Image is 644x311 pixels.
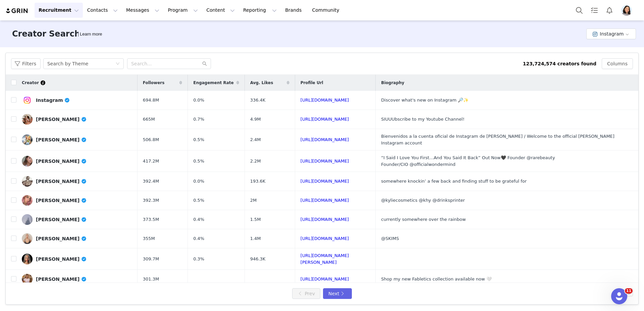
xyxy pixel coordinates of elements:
span: 417.2M [143,158,159,165]
span: somewhere knockin’ a few back and finding stuff to be grateful for [381,179,527,184]
button: Next [323,288,352,299]
img: grin logo [5,8,29,14]
span: 0.7% [193,116,204,123]
span: 1.5M [250,216,261,223]
button: Content [202,3,239,18]
span: 301.3M [143,276,159,283]
i: icon: down [116,62,120,66]
img: v2 [22,254,33,264]
span: 0.3% [193,256,204,262]
img: v2 [22,274,33,285]
span: Profile Url [301,80,323,86]
a: Community [308,3,346,18]
a: [URL][DOMAIN_NAME] [301,179,349,184]
iframe: Intercom live chat [611,288,627,304]
span: 506.8M [143,136,159,143]
button: Messages [122,3,163,18]
span: currently somewhere over the rainbow [381,217,466,222]
div: [PERSON_NAME] [36,256,87,262]
a: [PERSON_NAME] [22,254,132,264]
a: [URL][DOMAIN_NAME] [301,117,349,122]
span: 1.4M [250,235,261,242]
i: icon: search [202,61,207,66]
a: [PERSON_NAME] [22,134,132,145]
button: Recruitment [35,3,83,18]
div: [PERSON_NAME] [36,179,87,184]
span: Engagement Rate [193,80,233,86]
img: v2 [22,156,33,167]
span: 0.5% [193,197,204,204]
span: 0.5% [193,136,204,143]
span: 336.4K [250,97,266,104]
h3: Creator Search [12,28,80,40]
button: Columns [602,58,633,69]
div: Tooltip anchor [78,31,103,38]
span: 193.6K [250,178,266,185]
span: 946.3K [250,256,266,262]
span: 0.4% [193,235,204,242]
a: [PERSON_NAME] [22,274,132,285]
span: SIUUUbscribe to my Youtube Channel! [381,117,465,122]
img: v2 [22,95,33,106]
input: Search... [127,58,211,69]
span: 0.5% [193,158,204,165]
img: v2 [22,114,33,125]
a: [PERSON_NAME] [22,156,132,167]
img: v2 [22,195,33,206]
span: 0.4% [193,216,204,223]
a: [URL][DOMAIN_NAME] [301,198,349,203]
span: @kyliecosmetics @khy @drinksprinter [381,198,465,203]
span: Avg. Likes [250,80,273,86]
img: v2 [22,214,33,225]
div: [PERSON_NAME] [36,236,87,241]
button: Notifications [602,3,617,18]
button: Profile [617,5,639,16]
button: Filters [11,58,41,69]
div: 123,724,574 creators found [523,60,596,67]
a: [URL][DOMAIN_NAME][PERSON_NAME] [301,253,349,265]
img: v2 [22,233,33,244]
button: Search [572,3,587,18]
span: Followers [143,80,165,86]
div: [PERSON_NAME] [36,117,87,122]
div: Search by Theme [47,59,88,69]
span: 4.9M [250,116,261,123]
span: 694.8M [143,97,159,104]
span: 2.2M [250,158,261,165]
a: [URL][DOMAIN_NAME] [301,98,349,103]
a: Brands [281,3,308,18]
a: [URL][DOMAIN_NAME] [301,137,349,142]
img: 2b480270-d889-4394-a4e9-820b20aeff80.jpeg [621,5,632,16]
img: v2 [22,176,33,187]
img: v2 [22,134,33,145]
button: Instagram [586,28,636,39]
span: 2M [250,197,257,204]
span: 665M [143,116,155,123]
a: [URL][DOMAIN_NAME] [301,217,349,222]
span: Shop my new Fabletics collection available now 🤍 [381,276,491,282]
span: 0.0% [193,97,204,104]
span: 373.5M [143,216,159,223]
a: [PERSON_NAME] [22,214,132,225]
button: Contacts [83,3,122,18]
span: 309.7M [143,256,159,262]
a: [PERSON_NAME] [22,114,132,125]
span: 392.3M [143,197,159,204]
span: 0.0% [193,178,204,185]
a: [URL][DOMAIN_NAME] [301,236,349,241]
span: 2.4M [250,136,261,143]
span: Creator [22,80,39,86]
a: [PERSON_NAME] [22,176,132,187]
span: 11 [625,288,633,294]
div: Instagram [36,98,70,103]
div: [PERSON_NAME] [36,159,87,164]
button: Program [164,3,202,18]
a: [URL][DOMAIN_NAME] [301,159,349,164]
div: [PERSON_NAME] [36,198,87,203]
span: Discover what's new on Instagram 🔎✨ [381,98,469,103]
a: Tasks [587,3,602,18]
span: 355M [143,235,155,242]
span: Biography [381,80,404,86]
button: Reporting [239,3,281,18]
